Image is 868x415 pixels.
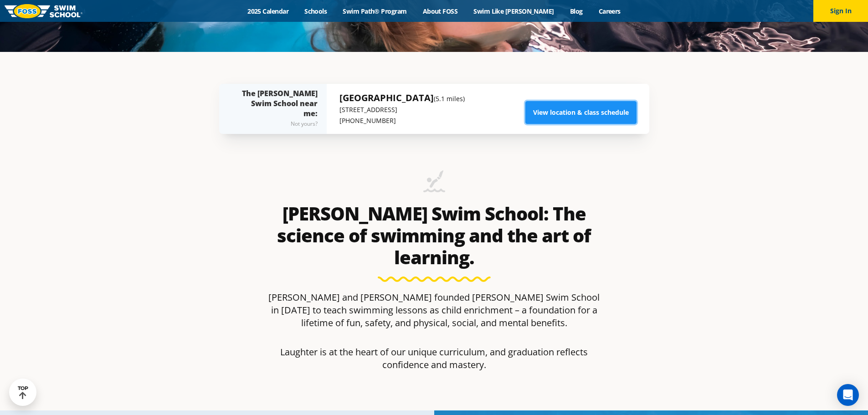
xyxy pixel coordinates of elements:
[265,203,604,268] h2: [PERSON_NAME] Swim School: The science of swimming and the art of learning.
[423,170,445,198] img: icon-swimming-diving-2.png
[591,7,628,15] a: Careers
[434,94,465,103] small: (5.1 miles)
[415,7,466,15] a: About FOSS
[335,7,415,15] a: Swim Path® Program
[339,104,465,115] p: [STREET_ADDRESS]
[240,7,297,15] a: 2025 Calendar
[5,4,82,18] img: FOSS Swim School Logo
[237,118,318,129] div: Not yours?
[297,7,335,15] a: Schools
[18,385,28,400] div: TOP
[339,92,465,104] h5: [GEOGRAPHIC_DATA]
[525,101,637,124] a: View location & class schedule
[265,346,604,371] p: Laughter is at the heart of our unique curriculum, and graduation reflects confidence and mastery.
[837,384,859,406] div: Open Intercom Messenger
[466,7,562,15] a: Swim Like [PERSON_NAME]
[562,7,591,15] a: Blog
[265,291,604,329] p: [PERSON_NAME] and [PERSON_NAME] founded [PERSON_NAME] Swim School in [DATE] to teach swimming les...
[339,115,465,126] p: [PHONE_NUMBER]
[237,88,318,129] div: The [PERSON_NAME] Swim School near me:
